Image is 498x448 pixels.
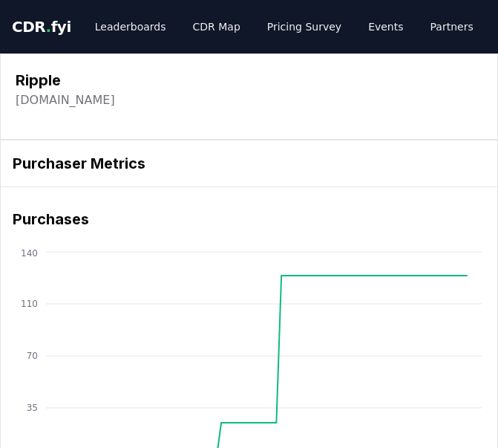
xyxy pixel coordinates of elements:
span: CDR fyi [12,18,71,36]
h3: Purchases [13,208,485,230]
tspan: 70 [27,351,38,361]
h3: Purchaser Metrics [13,152,485,175]
tspan: 35 [27,403,38,413]
tspan: 110 [21,299,38,309]
a: CDR Map [181,13,252,40]
span: . [46,18,51,36]
a: Leaderboards [83,13,178,40]
tspan: 140 [21,248,38,259]
h3: Ripple [16,69,115,91]
a: Partners [419,13,485,40]
a: Events [356,13,415,40]
a: CDR.fyi [12,16,71,37]
a: Pricing Survey [255,13,353,40]
a: [DOMAIN_NAME] [16,91,115,109]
